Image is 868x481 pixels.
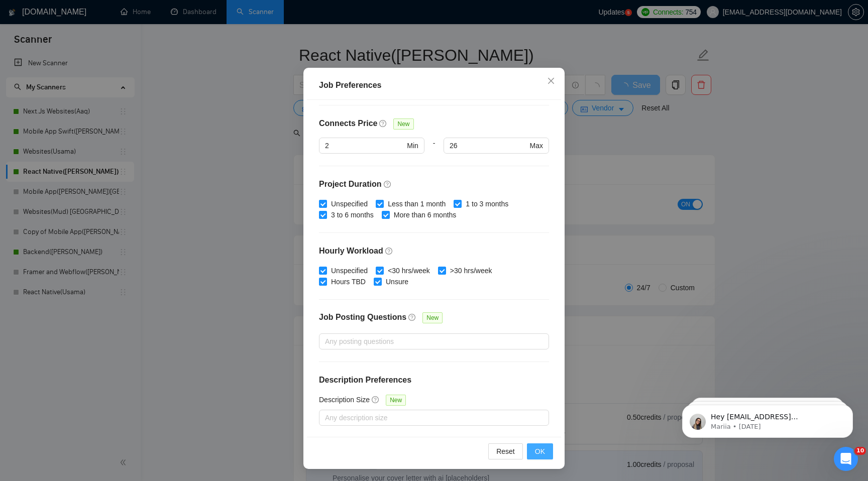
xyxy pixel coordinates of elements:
span: OK [535,446,545,457]
div: Job Preferences [319,79,549,91]
span: <30 hrs/week [384,265,434,276]
input: Any Max Price [450,140,527,151]
span: question-circle [379,119,387,128]
span: Min [407,140,418,151]
button: Reset [488,443,523,459]
h4: Hourly Workload [319,245,549,257]
span: question-circle [372,396,380,404]
span: New [386,395,406,406]
span: Hours TBD [327,276,370,287]
span: 3 to 6 months [327,209,378,220]
span: New [393,118,413,130]
h4: Job Posting Questions [319,311,406,323]
div: - [424,138,444,166]
span: New [422,312,443,323]
span: Max [530,140,543,151]
span: More than 6 months [390,209,461,220]
iframe: Intercom notifications message [667,384,868,454]
h4: Connects Price [319,117,377,130]
button: Close [537,68,565,95]
input: Any Min Price [325,140,405,151]
button: OK [527,443,553,459]
span: question-circle [385,247,393,255]
iframe: Intercom live chat [834,447,858,471]
span: >30 hrs/week [446,265,496,276]
span: Unsure [382,276,412,287]
span: question-circle [408,313,416,321]
span: close [547,77,555,85]
h4: Project Duration [319,178,549,190]
span: 10 [854,447,866,455]
h5: Description Size [319,394,370,405]
span: Less than 1 month [384,198,450,209]
span: Reset [496,446,515,457]
span: Unspecified [327,265,372,276]
h4: Description Preferences [319,374,549,386]
span: 1 to 3 months [462,198,512,209]
span: question-circle [384,180,392,188]
span: Unspecified [327,198,372,209]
